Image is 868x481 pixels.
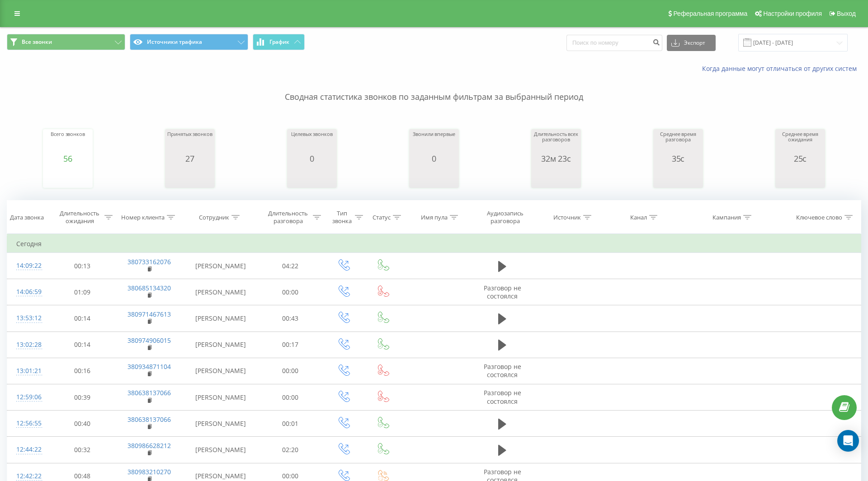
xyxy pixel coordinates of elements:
input: Поиск по номеру [566,35,662,51]
td: [PERSON_NAME] [184,437,257,463]
td: 00:01 [257,411,323,437]
td: [PERSON_NAME] [184,332,257,358]
td: 00:00 [257,279,323,305]
td: 00:13 [49,253,115,279]
td: 00:16 [49,358,115,384]
a: 380638137066 [127,415,171,424]
td: 00:39 [49,384,115,411]
a: 380986628212 [127,441,171,450]
td: 00:43 [257,305,323,332]
a: 380733162076 [127,257,171,266]
a: 380983210270 [127,467,171,476]
button: График [253,34,305,50]
div: Кампания [712,214,741,221]
div: Ключевое слово [796,214,842,221]
td: [PERSON_NAME] [184,384,257,411]
span: Все звонки [22,38,52,46]
td: 00:00 [257,358,323,384]
button: Все звонки [7,34,125,50]
div: 0 [291,154,332,163]
div: Целевых звонков [291,131,332,154]
td: 00:40 [49,411,115,437]
td: [PERSON_NAME] [184,279,257,305]
span: Выход [837,10,856,17]
div: Звонили впервые [413,131,455,154]
div: 27 [167,154,212,163]
div: 14:06:59 [16,283,40,301]
a: 380934871104 [127,362,171,371]
a: 380971467613 [127,310,171,318]
a: 380638137066 [127,388,171,397]
div: Канал [630,214,647,221]
div: 0 [413,154,455,163]
span: График [269,39,289,45]
td: 00:14 [49,332,115,358]
div: Имя пула [421,214,448,221]
td: 00:32 [49,437,115,463]
div: 12:56:55 [16,415,40,432]
button: Источники трафика [130,34,248,50]
a: 380974906015 [127,336,171,345]
div: Дата звонка [10,214,44,221]
div: Длительность разговора [265,210,311,225]
div: Длительность всех разговоров [533,131,579,154]
div: Аудиозапись разговора [479,210,532,225]
a: Когда данные могут отличаться от других систем [702,64,861,73]
td: Сегодня [7,235,861,253]
td: [PERSON_NAME] [184,305,257,332]
p: Сводная статистика звонков по заданным фильтрам за выбранный период [7,73,861,103]
div: 12:59:06 [16,388,40,406]
td: [PERSON_NAME] [184,358,257,384]
div: Длительность ожидания [57,210,103,225]
span: Разговор не состоялся [484,362,521,379]
div: Всего звонков [51,131,85,154]
div: 13:02:28 [16,336,40,354]
div: 14:09:22 [16,257,40,275]
span: Реферальная программа [673,10,747,17]
div: Среднее время ожидания [778,131,823,154]
div: 35с [656,154,701,163]
div: 25с [778,154,823,163]
button: Экспорт [667,35,716,51]
div: 12:44:22 [16,441,40,458]
div: 13:53:12 [16,309,40,327]
div: Источник [553,214,581,221]
span: Разговор не состоялся [484,284,521,300]
div: Сотрудник [199,214,229,221]
div: Тип звонка [331,210,353,225]
div: Open Intercom Messenger [837,430,859,452]
td: 04:22 [257,253,323,279]
div: 13:01:21 [16,362,40,380]
div: 56 [51,154,85,163]
td: 01:09 [49,279,115,305]
td: [PERSON_NAME] [184,253,257,279]
span: Настройки профиля [763,10,822,17]
td: 00:17 [257,332,323,358]
td: 02:20 [257,437,323,463]
div: Принятых звонков [167,131,212,154]
td: 00:14 [49,305,115,332]
div: 32м 23с [533,154,579,163]
div: Статус [373,214,391,221]
td: 00:00 [257,384,323,411]
td: [PERSON_NAME] [184,411,257,437]
div: Номер клиента [121,214,165,221]
span: Разговор не состоялся [484,388,521,405]
a: 380685134320 [127,284,171,292]
div: Среднее время разговора [656,131,701,154]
